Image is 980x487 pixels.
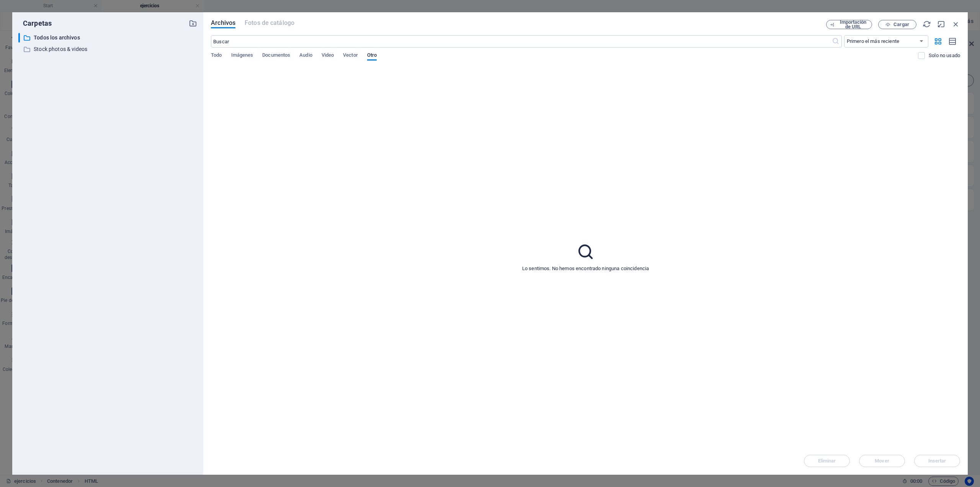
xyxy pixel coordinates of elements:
[343,51,358,61] span: Vector
[211,51,222,61] span: Todo
[522,265,649,272] p: Lo sentimos. No hemos encontrado ninguna coincidencia
[937,20,946,28] i: Minimizar
[923,20,931,28] i: Volver a cargar
[262,51,290,61] span: Documentos
[34,45,183,54] p: Stock photos & videos
[299,51,312,61] span: Audio
[34,33,183,42] p: Todos los archivos
[3,3,54,10] a: Skip to main content
[893,22,909,27] span: Cargar
[838,20,869,29] span: Importación de URL
[826,20,872,29] button: Importación de URL
[929,52,960,59] p: Solo muestra los archivos que no están usándose en el sitio web. Los archivos añadidos durante es...
[367,51,377,61] span: Otro
[231,51,253,61] span: Imágenes
[952,20,960,28] i: Cerrar
[18,44,197,54] div: Stock photos & videos
[189,19,197,28] i: Crear carpeta
[245,18,294,28] span: Este tipo de archivo no es soportado por este elemento
[18,18,52,28] p: Carpetas
[18,33,20,43] div: ​
[322,51,334,61] span: Video
[878,20,916,29] button: Cargar
[211,35,831,48] input: Buscar
[211,18,235,28] span: Archivos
